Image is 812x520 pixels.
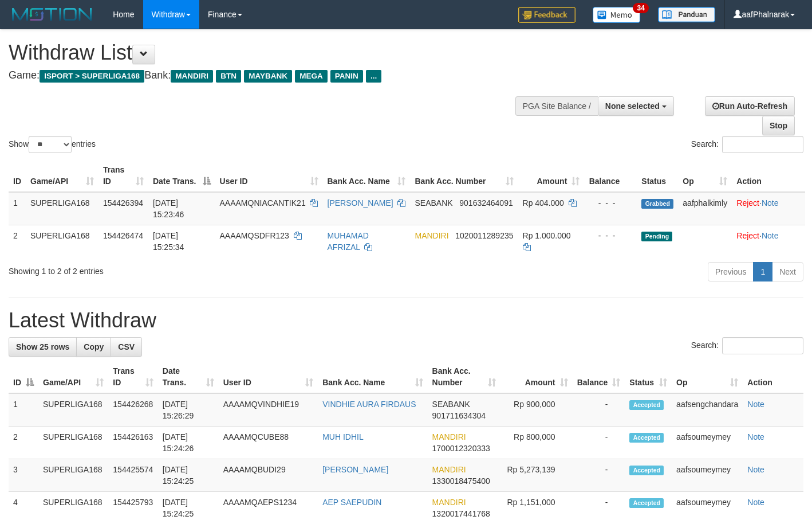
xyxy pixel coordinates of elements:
button: None selected [598,96,674,116]
label: Search: [691,136,803,153]
span: [DATE] 15:23:46 [153,198,184,219]
span: Copy [84,342,104,351]
th: Op: activate to sort column ascending [678,159,732,192]
img: MOTION_logo.png [9,6,96,23]
th: Amount: activate to sort column ascending [518,159,585,192]
td: - [573,393,625,427]
h1: Withdraw List [9,41,530,64]
a: CSV [111,337,142,357]
td: 3 [9,459,38,492]
div: - - - [589,197,632,209]
td: - [573,427,625,459]
th: User ID: activate to sort column ascending [219,361,318,393]
span: 34 [633,3,648,13]
th: ID: activate to sort column descending [9,361,38,393]
a: Run Auto-Refresh [705,96,795,116]
th: Balance: activate to sort column ascending [573,361,625,393]
select: Showentries [29,136,72,153]
td: aafphalkimly [678,192,732,225]
td: SUPERLIGA168 [26,225,98,257]
a: Note [762,231,779,240]
td: 2 [9,225,26,257]
th: Balance [584,159,637,192]
input: Search: [722,337,803,354]
span: Accepted [629,433,664,443]
th: Date Trans.: activate to sort column ascending [158,361,219,393]
th: Trans ID: activate to sort column ascending [108,361,157,393]
span: MANDIRI [415,231,448,240]
span: SEABANK [415,198,452,208]
td: 1 [9,393,38,427]
td: 2 [9,427,38,459]
span: SEABANK [432,400,470,409]
th: ID [9,159,26,192]
span: AAAAMQSDFR123 [220,231,289,240]
div: - - - [589,230,632,241]
span: Rp 404.000 [523,198,564,208]
span: Pending [641,232,672,241]
td: 154425574 [108,459,157,492]
th: Bank Acc. Name: activate to sort column ascending [323,159,411,192]
span: BTN [216,70,241,83]
td: SUPERLIGA168 [26,192,98,225]
span: Copy 1320017441768 to clipboard [432,509,490,518]
span: None selected [605,101,660,111]
span: MANDIRI [432,465,466,474]
label: Show entries [9,136,96,153]
a: Stop [762,116,795,135]
span: Rp 1.000.000 [523,231,571,240]
a: Note [747,465,764,474]
span: Accepted [629,466,664,475]
a: Reject [736,231,759,240]
td: [DATE] 15:26:29 [158,393,219,427]
th: Action [743,361,803,393]
a: MUHAMAD AFRIZAL [328,231,369,252]
td: [DATE] 15:24:25 [158,459,219,492]
span: Copy 901711634304 to clipboard [432,411,486,420]
span: Copy 1020011289235 to clipboard [455,231,513,240]
span: Copy 1330018475400 to clipboard [432,476,490,486]
th: Status: activate to sort column ascending [625,361,672,393]
a: Copy [76,337,111,357]
span: [DATE] 15:25:34 [153,231,184,252]
span: Copy 901632464091 to clipboard [459,198,513,208]
span: Accepted [629,498,664,508]
td: aafsoumeymey [672,459,743,492]
span: Accepted [629,400,664,410]
th: Game/API: activate to sort column ascending [38,361,108,393]
td: aafsoumeymey [672,427,743,459]
label: Search: [691,337,803,354]
th: Bank Acc. Name: activate to sort column ascending [318,361,427,393]
span: CSV [118,342,135,351]
th: Game/API: activate to sort column ascending [26,159,98,192]
a: Reject [736,198,759,208]
span: Show 25 rows [16,342,69,351]
a: AEP SAEPUDIN [322,498,381,507]
a: Note [747,400,764,409]
span: 154426394 [103,198,143,208]
div: PGA Site Balance / [515,96,598,116]
td: SUPERLIGA168 [38,459,108,492]
span: PANIN [330,70,363,83]
th: Op: activate to sort column ascending [672,361,743,393]
span: 154426474 [103,231,143,240]
img: panduan.png [658,7,715,22]
span: MANDIRI [432,432,466,441]
span: ISPORT > SUPERLIGA168 [40,70,144,83]
a: Note [747,432,764,441]
span: AAAAMQNIACANTIK21 [220,198,306,208]
td: · [732,192,805,225]
span: MANDIRI [171,70,213,83]
th: Date Trans.: activate to sort column descending [148,159,215,192]
a: 1 [753,262,772,281]
span: MAYBANK [244,70,292,83]
img: Feedback.jpg [518,7,576,23]
a: MUH IDHIL [322,432,364,441]
h1: Latest Withdraw [9,309,803,332]
th: User ID: activate to sort column ascending [215,159,323,192]
span: ... [366,70,381,83]
a: Note [762,198,779,208]
input: Search: [722,136,803,153]
td: · [732,225,805,257]
img: Button%20Memo.svg [593,7,641,23]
